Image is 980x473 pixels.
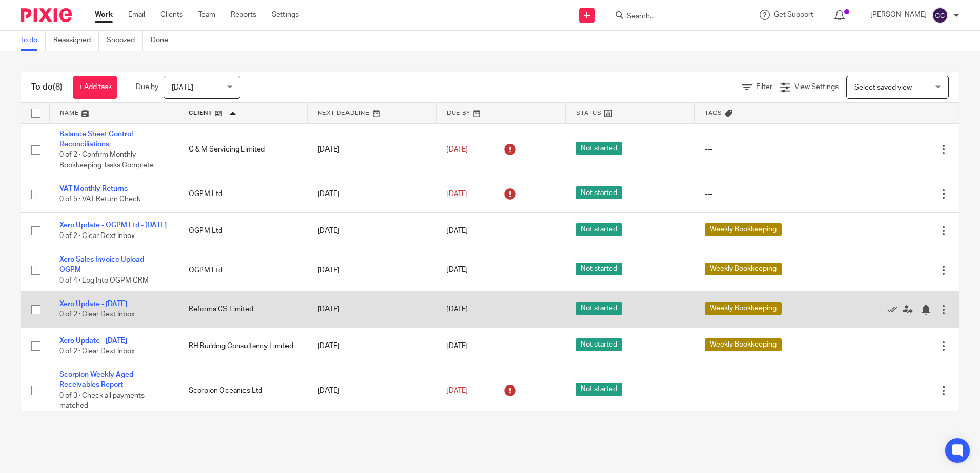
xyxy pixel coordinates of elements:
td: Reforma CS Limited [178,291,308,328]
td: Scorpion Oceanics Ltd [178,364,308,417]
td: RH Building Consultancy Limited [178,328,308,364]
div: --- [705,144,820,155]
span: Get Support [774,11,813,18]
a: Xero Update - [DATE] [59,300,127,308]
td: [DATE] [308,364,437,417]
td: [DATE] [308,291,437,328]
a: Work [95,10,113,20]
a: VAT Monthly Returns [59,185,128,192]
td: [DATE] [308,123,437,176]
a: Reports [231,10,256,20]
a: Email [128,10,145,20]
span: 0 of 2 · Clear Dext Inbox [59,348,135,355]
a: Xero Update - [DATE] [59,337,127,345]
td: C & M Servicing Limited [178,123,308,176]
td: [DATE] [308,176,437,212]
span: Not started [576,223,622,236]
a: Clients [160,10,183,20]
span: Not started [576,338,622,351]
span: 0 of 2 · Confirm Monthly Bookkeeping Tasks Complete [59,151,154,169]
span: Tags [705,110,722,116]
span: View Settings [794,83,839,91]
span: [DATE] [446,227,468,234]
span: 0 of 2 · Clear Dext Inbox [59,311,135,318]
a: Snoozed [107,31,143,51]
a: Done [151,31,176,51]
td: OGPM Ltd [178,249,308,291]
span: Weekly Bookkeeping [705,223,782,236]
span: [DATE] [446,190,468,198]
span: 0 of 4 · Log Into OGPM CRM [59,277,149,284]
div: --- [705,385,820,396]
span: Weekly Bookkeeping [705,338,782,351]
span: Weekly Bookkeeping [705,263,782,275]
span: Not started [576,142,622,155]
a: Reassigned [53,31,99,51]
a: Xero Sales Invoice Upload - OGPM [59,256,148,273]
td: OGPM Ltd [178,176,308,212]
input: Search [626,12,718,21]
a: Mark as done [887,304,903,314]
span: Select saved view [854,84,912,91]
span: Filter [756,83,772,91]
h1: To do [31,82,63,93]
span: 0 of 5 · VAT Return Check [59,196,140,203]
td: [DATE] [308,212,437,249]
p: [PERSON_NAME] [870,10,927,20]
span: (8) [53,83,63,91]
a: Balance Sheet Control Reconciliations [59,131,133,148]
span: Not started [576,302,622,315]
p: Due by [136,82,158,92]
span: 0 of 2 · Clear Dext Inbox [59,232,135,240]
a: Settings [272,10,299,20]
span: [DATE] [446,342,468,350]
a: To do [21,31,46,51]
span: [DATE] [172,84,193,91]
span: 0 of 3 · Check all payments matched [59,392,145,410]
span: Not started [576,263,622,275]
a: Team [198,10,215,20]
a: + Add task [73,76,117,99]
span: [DATE] [446,267,468,274]
span: Weekly Bookkeeping [705,302,782,315]
span: [DATE] [446,306,468,313]
a: Scorpion Weekly Aged Receivables Report [59,371,133,389]
div: --- [705,189,820,199]
td: OGPM Ltd [178,212,308,249]
img: svg%3E [932,7,948,24]
td: [DATE] [308,249,437,291]
a: Xero Update - OGPM Ltd - [DATE] [59,222,167,229]
span: [DATE] [446,387,468,394]
td: [DATE] [308,328,437,364]
span: [DATE] [446,146,468,153]
img: Pixie [21,8,72,22]
span: Not started [576,383,622,396]
span: Not started [576,186,622,199]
